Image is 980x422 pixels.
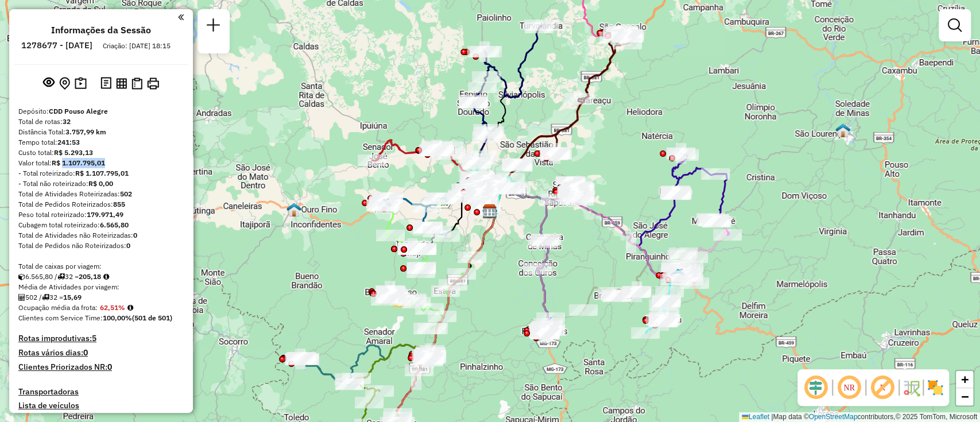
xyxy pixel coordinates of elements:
[103,313,132,322] strong: 100,00%
[49,107,108,115] strong: CDD Pouso Alegre
[18,292,184,303] div: 502 / 32 =
[835,123,850,138] img: PA São Lourenço (Varginha)
[57,273,65,280] i: Total de rotas
[943,14,966,37] a: Exibir filtros
[51,25,151,36] h4: Informações da Sessão
[18,348,184,358] h4: Rotas vários dias:
[21,40,92,51] h6: 1278677 - [DATE]
[114,75,129,91] button: Visualizar relatório de Roteirização
[18,106,184,117] div: Depósito:
[75,169,129,177] strong: R$ 1.107.795,01
[92,333,96,343] strong: 5
[18,282,184,292] div: Média de Atividades por viagem:
[18,272,184,282] div: 6.565,80 / 32 =
[18,148,184,158] div: Custo total:
[98,75,114,92] button: Logs desbloquear sessão
[54,148,93,157] strong: R$ 5.293,13
[18,294,25,301] i: Total de Atividades
[129,75,145,92] button: Visualizar Romaneio
[18,387,184,397] h4: Transportadoras
[18,137,184,148] div: Tempo total:
[202,14,225,40] a: Nova sessão e pesquisa
[18,230,184,241] div: Total de Atividades não Roteirizadas:
[18,362,184,372] h4: Clientes Priorizados NR:
[802,374,830,401] span: Ocultar deslocamento
[79,272,101,281] strong: 205,18
[809,413,858,421] a: OpenStreetMap
[57,75,72,92] button: Centralizar mapa no depósito ou ponto de apoio
[377,198,392,213] img: Borda da Mata
[18,127,184,137] div: Distância Total:
[902,378,920,397] img: Fluxo de ruas
[41,74,57,92] button: Exibir sessão original
[18,412,40,422] a: Rotas
[100,303,125,312] strong: 62,51%
[57,138,80,146] strong: 241:53
[926,378,944,397] img: Exibir/Ocultar setores
[742,413,769,421] a: Leaflet
[87,210,123,219] strong: 179.971,49
[133,231,137,239] strong: 0
[88,179,113,188] strong: R$ 0,00
[18,179,184,189] div: - Total não roteirizado:
[18,210,184,220] div: Peso total roteirizado:
[18,199,184,210] div: Total de Pedidos Roteirizados:
[52,158,105,167] strong: R$ 1.107.795,01
[113,200,125,208] strong: 855
[671,268,685,283] img: PA - Itajubá
[126,241,130,250] strong: 0
[178,10,184,24] a: Clique aqui para minimizar o painel
[18,220,184,230] div: Cubagem total roteirizado:
[18,241,184,251] div: Total de Pedidos não Roteirizados:
[771,413,773,421] span: |
[107,362,112,372] strong: 0
[18,273,25,280] i: Cubagem total roteirizado
[100,220,129,229] strong: 6.565,80
[18,168,184,179] div: - Total roteirizado:
[482,204,497,219] img: CDD Pouso Alegre
[63,117,71,126] strong: 32
[18,261,184,272] div: Total de caixas por viagem:
[83,347,88,358] strong: 0
[132,313,172,322] strong: (501 de 501)
[869,374,896,401] span: Exibir rótulo
[18,334,184,343] h4: Rotas improdutivas:
[98,41,175,51] div: Criação: [DATE] 18:15
[103,273,109,280] i: Meta Caixas/viagem: 198,60 Diferença: 6,58
[18,401,184,411] h4: Lista de veículos
[961,389,969,404] span: −
[956,371,973,388] a: Zoom in
[18,117,184,127] div: Total de rotas:
[18,303,98,312] span: Ocupação média da frota:
[961,372,969,386] span: +
[65,127,106,136] strong: 3.757,99 km
[141,412,184,422] h4: Recargas: 0
[145,75,161,92] button: Imprimir Rotas
[42,294,49,301] i: Total de rotas
[63,293,82,301] strong: 15,69
[286,202,301,217] img: Pa Ouro Fino
[18,313,103,322] span: Clientes com Service Time:
[956,388,973,405] a: Zoom out
[120,189,132,198] strong: 502
[18,189,184,199] div: Total de Atividades Roteirizadas:
[127,304,133,311] em: Média calculada utilizando a maior ocupação (%Peso ou %Cubagem) de cada rota da sessão. Rotas cro...
[739,412,980,422] div: Map data © contributors,© 2025 TomTom, Microsoft
[18,158,184,168] div: Valor total:
[835,374,863,401] span: Ocultar NR
[72,75,89,92] button: Painel de Sugestão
